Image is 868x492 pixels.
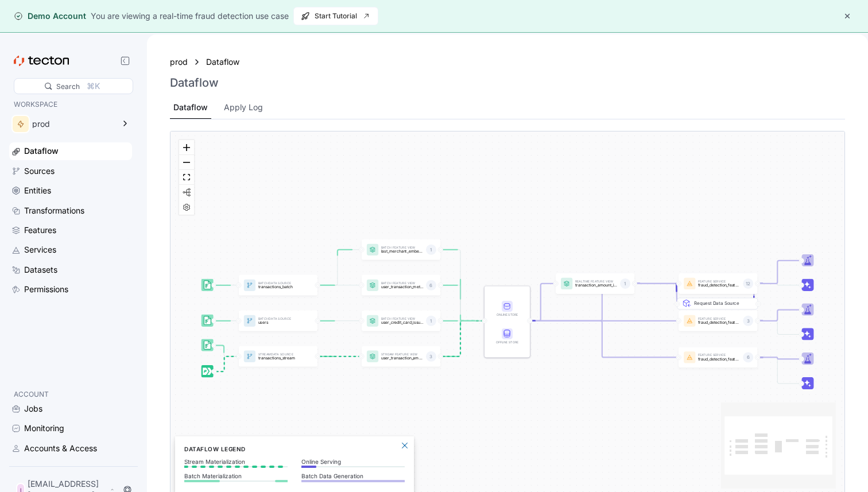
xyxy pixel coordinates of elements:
[753,284,754,304] g: Edge from featureService:fraud_detection_feature_service:v2 to REQ_featureService:fraud_detection...
[575,280,618,283] p: Realtime Feature View
[9,202,132,219] a: Transformations
[9,142,132,160] a: Dataflow
[173,101,208,114] div: Dataflow
[426,245,436,255] div: 1
[743,352,753,363] div: 6
[527,284,554,321] g: Edge from STORE to featureView:transaction_amount_is_higher_than_average
[381,282,424,285] p: Batch Feature View
[381,356,424,360] p: user_transaction_amount_totals
[170,56,188,68] a: prod
[32,120,114,128] div: prod
[694,300,752,350] div: Request Data Source
[206,56,246,68] a: Dataflow
[9,440,132,457] a: Accounts & Access
[24,145,59,157] div: Dataflow
[24,165,55,177] div: Sources
[9,162,132,180] a: Sources
[170,76,219,90] h3: Dataflow
[556,273,634,294] a: Realtime Feature Viewtransaction_amount_is_higher_than_average1
[91,10,289,22] div: You are viewing a real-time fraud detection use case
[179,170,194,185] button: fit view
[258,320,301,324] p: users
[362,311,440,331] a: Batch Feature Viewuser_credit_card_issuer1
[184,458,288,465] p: Stream Materialization
[211,357,237,371] g: Edge from dataSource:transactions_stream_stream_source to dataSource:transactions_stream
[398,439,412,452] button: Close Legend Panel
[239,275,317,296] a: BatchData Sourcetransactions_batch
[56,81,80,92] div: Search
[362,275,440,296] a: Batch Feature Viewuser_transaction_metrics6
[239,346,317,367] div: StreamData Sourcetransactions_stream
[9,261,132,278] a: Datasets
[301,7,371,25] span: Start Tutorial
[527,321,677,358] g: Edge from STORE to featureService:fraud_detection_feature_service
[426,316,436,326] div: 1
[24,442,97,455] div: Accounts & Access
[575,283,618,287] p: transaction_amount_is_higher_than_average
[301,458,405,465] p: Online Serving
[293,7,378,25] button: Start Tutorial
[698,354,741,357] p: Feature Service
[258,317,301,320] p: Batch Data Source
[426,280,436,290] div: 6
[239,311,317,331] a: BatchData Sourceusers
[679,311,757,331] a: Feature Servicefraud_detection_feature_service_streaming3
[24,264,57,276] div: Datasets
[679,273,757,294] a: Feature Servicefraud_detection_feature_service:v212
[687,277,768,289] div: Request Data Source
[527,284,677,321] g: Edge from STORE to featureService:fraud_detection_feature_service:v2
[494,328,520,345] div: Offline Store
[362,346,440,367] a: Stream Feature Viewuser_transaction_amount_totals3
[179,155,194,170] button: zoom out
[438,285,483,321] g: Edge from featureView:user_transaction_metrics to STORE
[9,420,132,437] a: Monitoring
[315,250,360,285] g: Edge from dataSource:transactions_batch to featureView:last_merchant_embedding
[381,317,424,320] p: Batch Feature View
[438,321,483,357] g: Edge from featureView:user_transaction_amount_totals to STORE
[14,389,127,400] p: ACCOUNT
[679,347,757,368] a: Feature Servicefraud_detection_feature_service6
[381,249,424,253] p: last_merchant_embedding
[24,402,42,415] div: Jobs
[381,320,424,324] p: user_credit_card_issuer
[24,184,51,197] div: Entities
[24,243,56,256] div: Services
[301,472,405,479] p: Batch Data Generation
[224,101,263,114] div: Apply Log
[381,353,424,356] p: Stream Feature View
[9,222,132,239] a: Features
[494,313,520,317] div: Online Store
[14,78,133,94] div: Search⌘K
[14,10,86,22] div: Demo Account
[24,224,56,237] div: Features
[755,284,800,285] g: Edge from featureService:fraud_detection_feature_service:v2 to Inference_featureService:fraud_det...
[258,282,301,285] p: Batch Data Source
[211,346,237,357] g: Edge from dataSource:transactions_stream_batch_source to dataSource:transactions_stream
[381,285,424,289] p: user_transaction_metrics
[362,239,440,260] a: Batch Feature Viewlast_merchant_embedding1
[9,281,132,298] a: Permissions
[258,285,301,289] p: transactions_batch
[698,357,741,361] p: fraud_detection_feature_service
[14,99,127,110] p: WORKSPACE
[9,241,132,258] a: Services
[620,278,630,289] div: 1
[755,261,800,284] g: Edge from featureService:fraud_detection_feature_service:v2 to Trainer_featureService:fraud_detec...
[179,140,194,155] button: zoom in
[179,140,194,215] div: React Flow controls
[494,301,520,317] div: Online Store
[676,284,677,304] g: Edge from REQ_featureService:fraud_detection_feature_service:v2 to featureService:fraud_detection...
[184,444,405,454] h6: Dataflow Legend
